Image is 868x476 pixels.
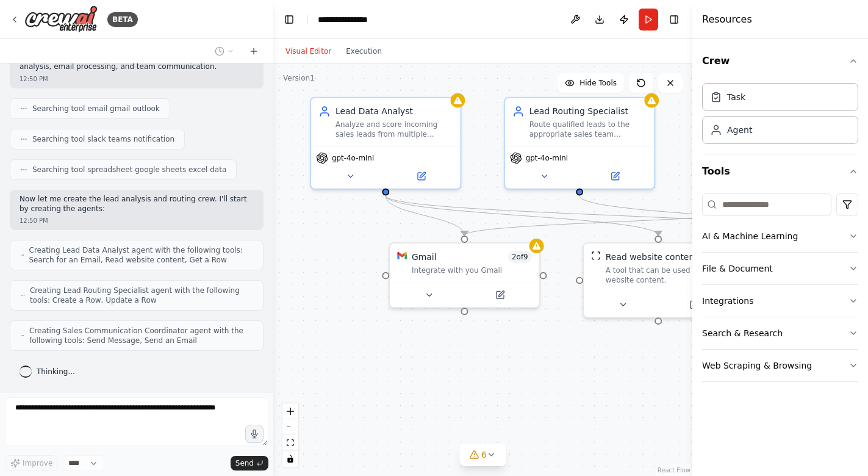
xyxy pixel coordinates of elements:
[389,242,540,308] div: GmailGmail2of9Integrate with you Gmail
[235,458,254,468] span: Send
[37,367,75,377] span: Thinking...
[526,153,568,163] span: gpt-4o-mini
[591,251,601,261] img: ScrapeWebsiteTool
[20,195,254,214] p: Now let me create the lead analysis and routing crew. I'll start by creating the agents:
[387,169,455,184] button: Open in side panel
[702,44,858,78] button: Crew
[606,265,726,285] div: A tool that can be used to read a website content.
[283,73,315,83] div: Version 1
[335,106,453,118] div: Lead Data Analyst
[20,216,254,225] div: 12:50 PM
[379,196,858,236] g: Edge from d3399fba-1eac-4c08-96ca-003533caec33 to 31b9d3a6-4ffd-4ae9-886e-133d146055e0
[339,44,389,59] button: Execution
[32,165,226,175] span: Searching tool spreadsheet google sheets excel data
[659,297,728,312] button: Open in side panel
[573,196,858,236] g: Edge from 1405011c-254d-4156-bbd6-9aec2df6ecae to 31b9d3a6-4ffd-4ae9-886e-133d146055e0
[412,265,532,275] div: Integrate with you Gmail
[5,455,58,471] button: Improve
[318,13,381,26] nav: breadcrumb
[210,44,239,59] button: Switch to previous chat
[465,288,534,303] button: Open in side panel
[32,104,160,114] span: Searching tool email gmail outlook
[107,12,138,27] div: BETA
[727,91,745,103] div: Task
[278,44,339,59] button: Visual Editor
[508,251,532,263] span: Number of enabled actions
[702,285,858,317] button: Integrations
[30,286,253,305] span: Creating Lead Routing Specialist agent with the following tools: Create a Row, Update a Row
[335,120,453,139] div: Analyze and score incoming sales leads from multiple sources ({lead_sources}) based on company si...
[702,78,858,154] div: Crew
[459,444,506,466] button: 6
[702,220,858,252] button: AI & Machine Learning
[581,169,649,184] button: Open in side panel
[702,253,858,284] button: File & Document
[702,350,858,381] button: Web Scraping & Browsing
[412,251,437,263] div: Gmail
[702,189,858,392] div: Tools
[665,11,683,28] button: Hide right sidebar
[458,207,779,236] g: Edge from f9061d77-aa5a-43d3-9f80-289b6e471e8a to 9794d5d2-e42a-4813-88e1-45e158c366e5
[282,419,298,435] button: zoom out
[244,44,264,59] button: Start a new chat
[282,435,298,451] button: fit view
[282,403,298,419] button: zoom in
[282,403,298,467] div: React Flow controls
[504,97,655,190] div: Lead Routing SpecialistRoute qualified leads to the appropriate sales team members based on lead ...
[606,251,698,263] div: Read website content
[32,134,174,144] span: Searching tool slack teams notification
[379,196,664,236] g: Edge from d3399fba-1eac-4c08-96ca-003533caec33 to 42dfae69-07af-4508-846c-c01cb9b42307
[379,196,470,236] g: Edge from d3399fba-1eac-4c08-96ca-003533caec33 to 9794d5d2-e42a-4813-88e1-45e158c366e5
[702,12,752,27] h4: Resources
[583,242,734,318] div: ScrapeWebsiteToolRead website contentA tool that can be used to read a website content.
[24,5,98,33] img: Logo
[310,97,461,190] div: Lead Data AnalystAnalyze and score incoming sales leads from multiple sources ({lead_sources}) ba...
[20,74,254,84] div: 12:50 PM
[245,425,264,443] button: Click to speak your automation idea
[231,456,268,471] button: Send
[282,451,298,467] button: toggle interactivity
[29,326,253,345] span: Creating Sales Communication Coordinator agent with the following tools: Send Message, Send an Email
[23,458,52,468] span: Improve
[579,78,617,88] span: Hide Tools
[481,449,487,461] span: 6
[529,120,647,139] div: Route qualified leads to the appropriate sales team members based on lead scores, territory assig...
[702,317,858,349] button: Search & Research
[658,467,690,474] a: React Flow attribution
[727,124,752,136] div: Agent
[29,245,254,265] span: Creating Lead Data Analyst agent with the following tools: Search for an Email, Read website cont...
[529,106,647,118] div: Lead Routing Specialist
[558,73,624,93] button: Hide Tools
[397,251,407,261] img: Gmail
[702,154,858,189] button: Tools
[281,11,298,28] button: Hide left sidebar
[332,153,374,163] span: gpt-4o-mini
